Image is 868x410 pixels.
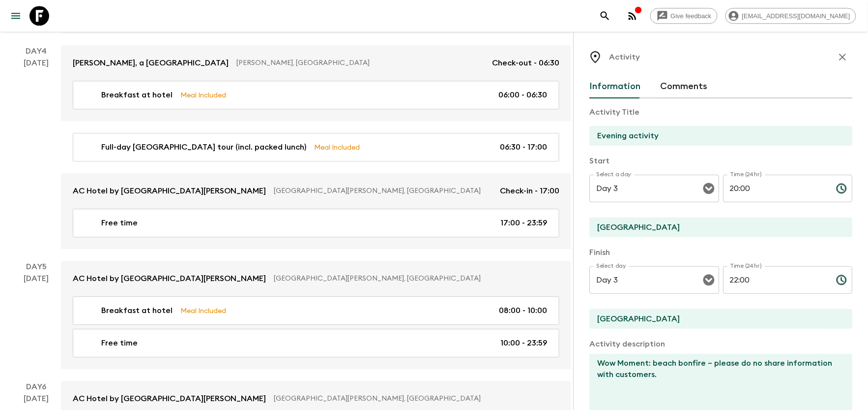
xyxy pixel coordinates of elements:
[180,90,226,100] p: Meal Included
[702,182,716,195] button: Open
[24,273,49,369] div: [DATE]
[12,381,61,393] p: Day 6
[61,261,571,296] a: AC Hotel by [GEOGRAPHIC_DATA][PERSON_NAME][GEOGRAPHIC_DATA][PERSON_NAME], [GEOGRAPHIC_DATA]
[665,12,717,20] span: Give feedback
[589,75,640,98] button: Information
[73,209,559,237] a: Free time17:00 - 23:59
[499,305,547,316] p: 08:00 - 10:00
[500,141,547,153] p: 06:30 - 17:00
[236,58,484,68] p: [PERSON_NAME], [GEOGRAPHIC_DATA]
[609,51,640,63] p: Activity
[498,89,547,101] p: 06:00 - 06:30
[24,57,49,249] div: [DATE]
[274,394,551,404] p: [GEOGRAPHIC_DATA][PERSON_NAME], [GEOGRAPHIC_DATA]
[500,337,547,349] p: 10:00 - 23:59
[660,75,707,98] button: Comments
[73,329,559,357] a: Free time10:00 - 23:59
[589,218,844,237] input: Start Location
[101,89,173,101] p: Breakfast at hotel
[596,262,626,270] label: Select day
[589,106,852,118] p: Activity Title
[650,8,718,24] a: Give feedback
[596,170,631,179] label: Select a day
[832,179,851,198] button: Choose time, selected time is 8:00 PM
[101,337,138,349] p: Free time
[73,296,559,325] a: Breakfast at hotelMeal Included08:00 - 10:00
[73,393,266,405] p: AC Hotel by [GEOGRAPHIC_DATA][PERSON_NAME]
[589,309,844,329] input: End Location (leave blank if same as Start)
[73,133,559,161] a: Full-day [GEOGRAPHIC_DATA] tour (incl. packed lunch)Meal Included06:30 - 17:00
[737,12,856,20] span: [EMAIL_ADDRESS][DOMAIN_NAME]
[73,185,266,197] p: AC Hotel by [GEOGRAPHIC_DATA][PERSON_NAME]
[589,155,852,167] p: Start
[180,305,226,316] p: Meal Included
[274,274,551,284] p: [GEOGRAPHIC_DATA][PERSON_NAME], [GEOGRAPHIC_DATA]
[500,185,559,197] p: Check-in - 17:00
[730,262,762,270] label: Time (24hr)
[723,266,828,294] input: hh:mm
[589,338,852,350] p: Activity description
[101,305,173,316] p: Breakfast at hotel
[725,8,856,24] div: [EMAIL_ADDRESS][DOMAIN_NAME]
[101,217,138,229] p: Free time
[73,273,266,284] p: AC Hotel by [GEOGRAPHIC_DATA][PERSON_NAME]
[500,217,547,229] p: 17:00 - 23:59
[6,6,26,26] button: menu
[314,142,360,153] p: Meal Included
[73,57,229,69] p: [PERSON_NAME], a [GEOGRAPHIC_DATA]
[73,81,559,109] a: Breakfast at hotelMeal Included06:00 - 06:30
[589,247,852,258] p: Finish
[492,57,559,69] p: Check-out - 06:30
[274,186,492,196] p: [GEOGRAPHIC_DATA][PERSON_NAME], [GEOGRAPHIC_DATA]
[61,173,571,209] a: AC Hotel by [GEOGRAPHIC_DATA][PERSON_NAME][GEOGRAPHIC_DATA][PERSON_NAME], [GEOGRAPHIC_DATA]Check-...
[832,270,851,290] button: Choose time, selected time is 10:00 PM
[101,141,306,153] p: Full-day [GEOGRAPHIC_DATA] tour (incl. packed lunch)
[12,45,61,57] p: Day 4
[723,175,828,202] input: hh:mm
[595,6,615,26] button: search adventures
[12,261,61,273] p: Day 5
[61,45,571,81] a: [PERSON_NAME], a [GEOGRAPHIC_DATA][PERSON_NAME], [GEOGRAPHIC_DATA]Check-out - 06:30
[730,170,762,179] label: Time (24hr)
[702,273,716,287] button: Open
[589,126,844,146] input: E.g Hozuagawa boat tour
